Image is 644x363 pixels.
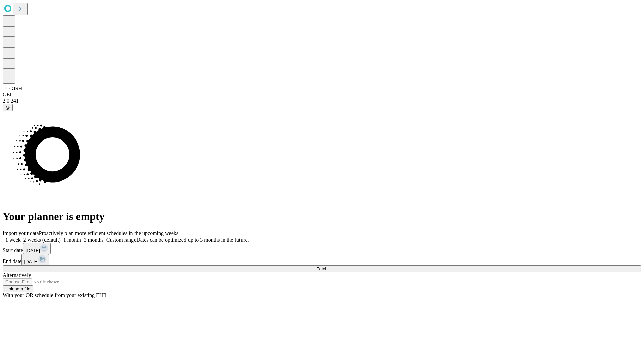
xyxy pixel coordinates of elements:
h1: Your planner is empty [3,210,641,223]
div: 2.0.241 [3,98,641,104]
span: 3 months [84,237,104,243]
span: Proactively plan more efficient schedules in the upcoming weeks. [39,230,180,236]
span: GJSH [9,86,22,91]
span: Custom range [106,237,136,243]
span: Alternatively [3,272,31,278]
button: [DATE] [21,254,49,265]
span: 2 weeks (default) [23,237,61,243]
div: End date [3,254,641,265]
span: Dates can be optimized up to 3 months in the future. [136,237,249,243]
span: Fetch [316,266,327,271]
span: [DATE] [24,259,38,264]
button: Upload a file [3,285,33,292]
div: Start date [3,243,641,254]
span: 1 month [63,237,81,243]
span: @ [5,105,10,110]
span: 1 week [5,237,21,243]
button: [DATE] [23,243,51,254]
span: Import your data [3,230,39,236]
button: Fetch [3,265,641,272]
span: With your OR schedule from your existing EHR [3,292,107,298]
div: GEI [3,92,641,98]
span: [DATE] [26,248,40,253]
button: @ [3,104,13,111]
